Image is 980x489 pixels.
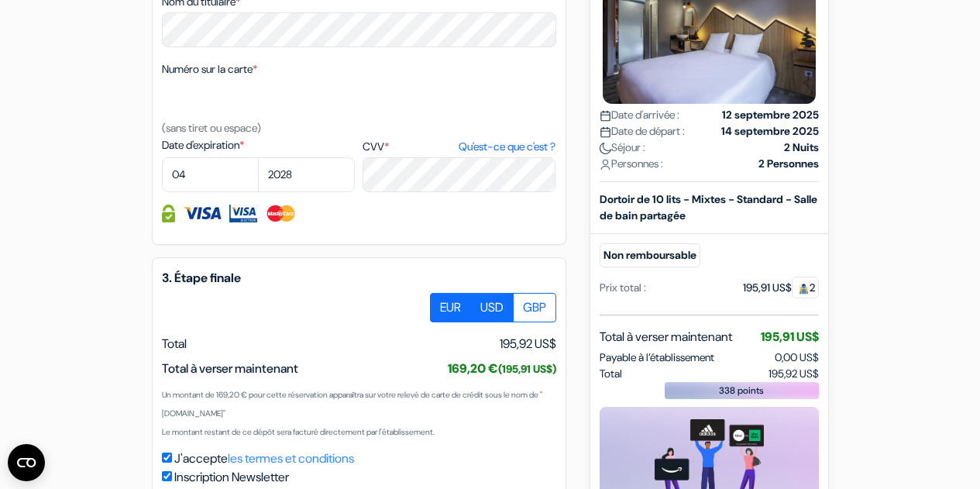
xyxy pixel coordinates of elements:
label: GBP [513,293,556,322]
span: Total [600,366,622,382]
span: 195,91 US$ [761,329,819,345]
label: Inscription Newsletter [174,468,289,487]
span: Total à verser maintenant [600,328,732,346]
label: Numéro sur la carte [162,61,257,77]
label: J'accepte [174,449,354,468]
span: 0,00 US$ [775,350,819,364]
label: USD [470,293,514,322]
span: Total [162,336,187,352]
a: les termes et conditions [228,450,354,467]
span: Personnes : [600,156,663,172]
small: Le montant restant de ce dépôt sera facturé directement par l'établissement. [162,427,435,437]
img: Master Card [265,205,297,222]
span: 338 points [719,384,764,398]
a: Qu'est-ce que c'est ? [459,139,555,155]
span: Date de départ : [600,123,685,139]
strong: 12 septembre 2025 [722,107,819,123]
label: EUR [430,293,471,322]
span: Payable à l’établissement [600,350,714,366]
small: (sans tiret ou espace) [162,121,261,135]
span: 195,92 US$ [500,335,556,353]
img: Information de carte de crédit entièrement encryptée et sécurisée [162,205,175,222]
span: 195,92 US$ [769,366,819,382]
img: calendar.svg [600,126,611,138]
label: CVV [363,139,555,155]
b: Dortoir de 10 lits - Mixtes - Standard - Salle de bain partagée [600,192,817,222]
div: Prix total : [600,280,646,296]
img: Visa [183,205,222,222]
small: Un montant de 169,20 € pour cette réservation apparaîtra sur votre relevé de carte de crédit sous... [162,390,542,418]
small: (195,91 US$) [498,362,556,376]
strong: 2 Personnes [758,156,819,172]
strong: 2 Nuits [784,139,819,156]
img: user_icon.svg [600,159,611,170]
img: guest.svg [798,283,810,294]
span: Date d'arrivée : [600,107,679,123]
span: Total à verser maintenant [162,360,298,377]
div: 195,91 US$ [743,280,819,296]
h5: 3. Étape finale [162,270,556,285]
button: Ouvrir le widget CMP [8,444,45,481]
img: Visa Electron [229,205,257,222]
small: Non remboursable [600,243,700,267]
label: Date d'expiration [162,137,355,153]
span: Séjour : [600,139,645,156]
span: 169,20 € [448,360,556,377]
img: moon.svg [600,143,611,154]
div: Basic radio toggle button group [431,293,556,322]
img: calendar.svg [600,110,611,122]
strong: 14 septembre 2025 [721,123,819,139]
span: 2 [792,277,819,298]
